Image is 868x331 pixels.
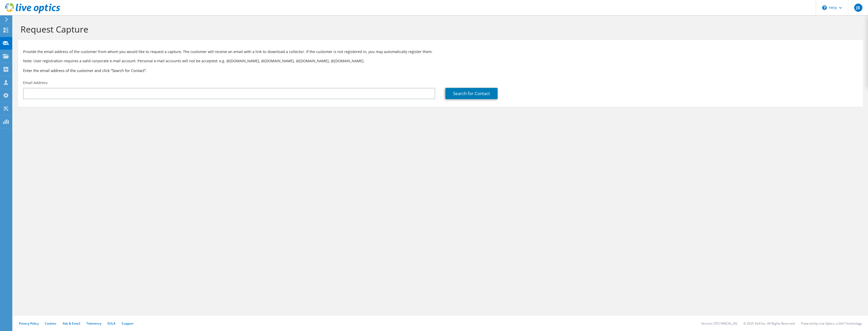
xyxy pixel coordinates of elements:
li: © 2025 Dell Inc. All Rights Reserved [743,321,795,326]
h3: Enter the email address of the customer and click “Search for Contact”. [23,68,858,73]
span: JB [854,4,862,12]
a: Privacy Policy [19,321,39,326]
li: Version: [TECHNICAL_ID] [701,321,737,326]
a: Ads & Email [63,321,80,326]
p: Provide the email address of the customer from whom you would like to request a capture. The cust... [23,49,858,55]
li: Powered by Live Optics, a Dell Technology [801,321,862,326]
h1: Request Capture [20,24,858,35]
a: Search for Contact [445,88,498,99]
label: Email Address [23,80,48,85]
a: Cookies [45,321,57,326]
a: Telemetry [86,321,101,326]
a: Support [122,321,134,326]
p: Note: User registration requires a valid corporate e-mail account. Personal e-mail accounts will ... [23,58,858,64]
svg: \n [822,5,827,10]
a: EULA [108,321,115,326]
